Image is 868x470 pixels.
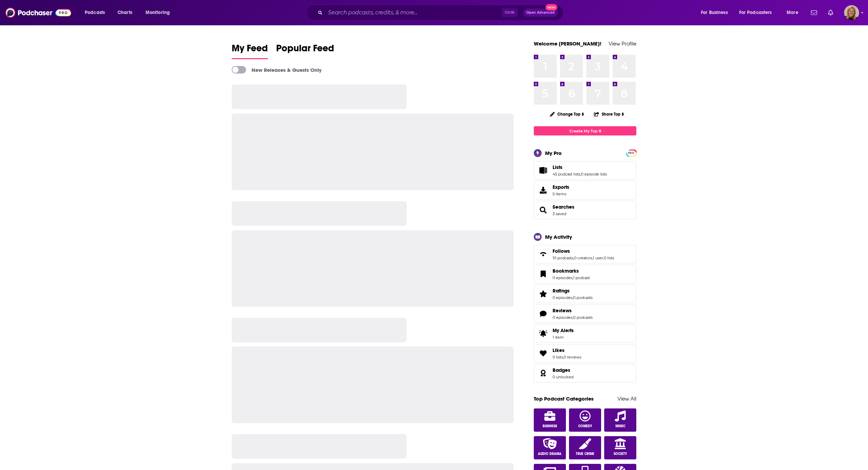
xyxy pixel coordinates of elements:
[534,245,636,263] span: Follows
[141,7,179,18] button: open menu
[534,40,601,47] a: Welcome [PERSON_NAME]!
[580,172,581,177] span: ,
[604,436,636,459] a: Society
[553,335,574,340] span: 1 item
[5,6,71,19] img: Podchaser - Follow, Share and Rate Podcasts
[546,110,588,118] button: Change Top 8
[534,408,566,432] a: Business
[701,8,728,17] span: For Business
[564,355,581,360] a: 0 reviews
[553,184,569,190] span: Exports
[545,234,572,240] div: My Activity
[573,256,574,260] span: ,
[536,205,550,215] a: Searches
[578,424,592,428] span: Comedy
[232,42,268,58] span: My Feed
[563,355,564,360] span: ,
[627,150,635,155] a: PRO
[572,295,573,300] span: ,
[572,315,573,320] span: ,
[536,309,550,318] a: Reviews
[553,355,563,360] a: 0 lists
[787,8,798,17] span: More
[576,452,594,456] span: True Crime
[276,42,334,59] a: Popular Feed
[615,424,625,428] span: Music
[534,436,566,459] a: Audio Drama
[534,181,636,199] a: Exports
[808,7,820,18] a: Show notifications dropdown
[536,368,550,378] a: Badges
[594,107,624,121] button: Share Top 8
[553,347,581,353] a: Likes
[844,5,859,20] button: Show profile menu
[553,204,574,210] a: Searches
[146,8,170,17] span: Monitoring
[536,269,550,279] a: Bookmarks
[553,308,593,314] a: Reviews
[553,164,607,170] a: Lists
[825,7,836,18] a: Show notifications dropdown
[232,66,322,74] a: New Releases & Guests Only
[534,364,636,382] span: Badges
[536,166,550,175] a: Lists
[574,256,592,260] a: 0 creators
[534,395,594,402] a: Top Podcast Categories
[113,7,136,18] a: Charts
[553,192,569,196] span: 5 items
[553,275,572,280] a: 0 episodes
[696,7,736,18] button: open menu
[536,185,550,195] span: Exports
[534,344,636,363] span: Likes
[593,256,603,260] a: 1 user
[276,42,334,58] span: Popular Feed
[553,211,566,216] a: 3 saved
[609,40,636,47] a: View Profile
[553,248,570,254] span: Follows
[569,408,601,432] a: Comedy
[80,7,114,18] button: open menu
[502,8,518,17] span: Ctrl K
[603,256,604,260] span: ,
[573,315,593,320] a: 0 podcasts
[523,9,558,17] button: Open AdvancedNew
[325,7,502,18] input: Search podcasts, credits, & more...
[536,349,550,358] a: Likes
[536,329,550,338] span: My Alerts
[553,288,570,294] span: Ratings
[553,248,614,254] a: Follows
[534,126,636,135] a: Create My Top 8
[553,327,574,334] span: My Alerts
[553,315,572,320] a: 0 episodes
[543,424,557,428] span: Business
[553,256,573,260] a: 10 podcasts
[232,42,268,59] a: My Feed
[604,256,614,260] a: 0 lists
[569,436,601,459] a: True Crime
[553,268,579,274] span: Bookmarks
[782,7,807,18] button: open menu
[553,308,572,314] span: Reviews
[553,347,565,353] span: Likes
[581,172,607,177] a: 0 episode lists
[573,275,590,280] a: 1 podcast
[592,256,593,260] span: ,
[85,8,105,17] span: Podcasts
[545,150,562,156] div: My Pro
[118,8,132,17] span: Charts
[536,249,550,259] a: Follows
[553,172,580,177] a: 45 podcast lists
[618,395,636,402] a: View All
[553,295,572,300] a: 0 episodes
[553,164,562,170] span: Lists
[545,4,558,11] span: New
[553,367,573,373] a: Badges
[536,289,550,299] a: Ratings
[573,295,593,300] a: 0 podcasts
[604,408,636,432] a: Music
[553,268,590,274] a: Bookmarks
